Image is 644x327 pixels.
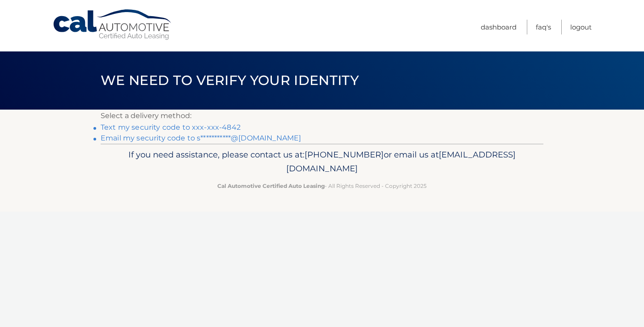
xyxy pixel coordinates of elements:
[536,20,551,34] a: FAQ's
[481,20,517,34] a: Dashboard
[101,123,241,132] a: Text my security code to xxx-xxx-4842
[101,72,359,89] span: We need to verify your identity
[106,181,538,191] p: - All Rights Reserved - Copyright 2025
[570,20,592,34] a: Logout
[106,148,538,176] p: If you need assistance, please contact us at: or email us at
[52,9,173,41] a: Cal Automotive
[217,183,325,189] strong: Cal Automotive Certified Auto Leasing
[305,149,384,160] span: [PHONE_NUMBER]
[101,110,543,122] p: Select a delivery method:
